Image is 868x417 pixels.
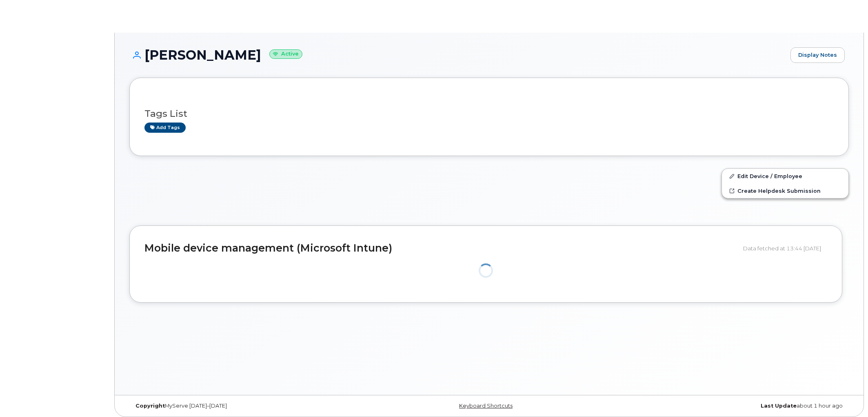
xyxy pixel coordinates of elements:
h2: Mobile device management (Microsoft Intune) [144,243,737,254]
a: Edit Device / Employee [722,169,848,183]
div: about 1 hour ago [609,403,849,409]
a: Keyboard Shortcuts [459,403,513,409]
h3: Tags List [144,109,834,119]
a: Add tags [144,123,186,133]
div: MyServe [DATE]–[DATE] [129,403,369,409]
div: Data fetched at 13:44 [DATE] [743,241,827,256]
strong: Copyright [135,403,165,409]
strong: Last Update [761,403,797,409]
a: Create Helpdesk Submission [722,183,848,198]
small: Active [269,49,302,59]
a: Display Notes [790,47,845,63]
h1: [PERSON_NAME] [129,48,786,62]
